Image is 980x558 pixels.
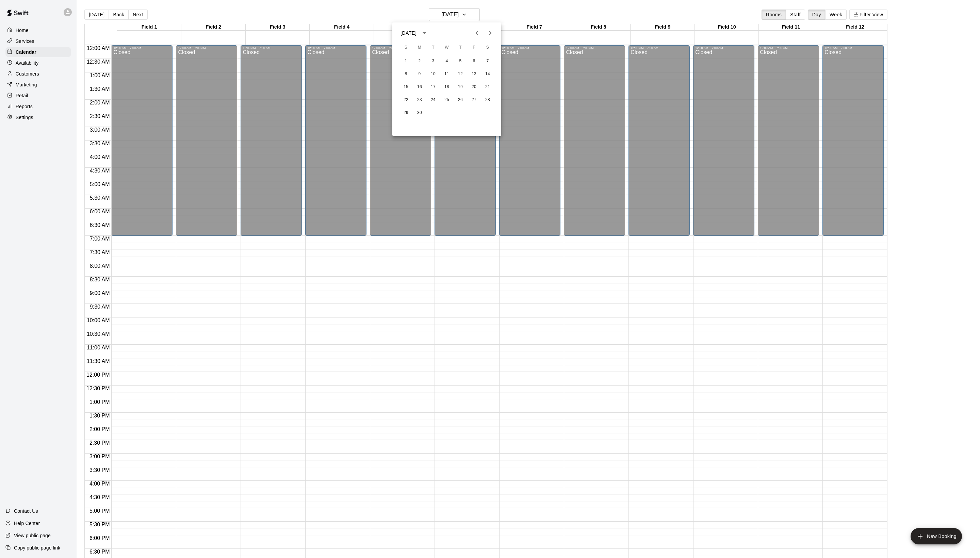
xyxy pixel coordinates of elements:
button: 29 [400,107,412,119]
button: 24 [427,94,439,106]
button: 22 [400,94,412,106]
span: Wednesday [441,41,453,54]
button: 2 [413,55,426,67]
button: 16 [413,81,426,93]
button: 8 [400,68,412,80]
button: 10 [427,68,439,80]
span: Thursday [454,41,467,54]
button: 3 [427,55,439,67]
button: 28 [481,94,494,106]
button: 12 [454,68,467,80]
button: 19 [454,81,467,93]
span: Sunday [400,41,412,54]
button: 4 [441,55,453,67]
button: 20 [468,81,480,93]
button: Previous month [470,26,484,40]
button: 13 [468,68,480,80]
span: Tuesday [427,41,439,54]
button: 23 [413,94,426,106]
span: Monday [413,41,426,54]
button: 15 [400,81,412,93]
button: 26 [454,94,467,106]
button: 6 [468,55,480,67]
button: 25 [441,94,453,106]
span: Saturday [481,41,494,54]
button: 11 [441,68,453,80]
button: 21 [481,81,494,93]
button: 27 [468,94,480,106]
button: 17 [427,81,439,93]
button: calendar view is open, switch to year view [419,27,430,39]
button: 9 [413,68,426,80]
button: 7 [481,55,494,67]
button: 18 [441,81,453,93]
button: Next month [484,26,497,40]
span: Friday [468,41,480,54]
button: 14 [481,68,494,80]
button: 5 [454,55,467,67]
button: 1 [400,55,412,67]
button: 30 [413,107,426,119]
div: [DATE] [401,30,416,37]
